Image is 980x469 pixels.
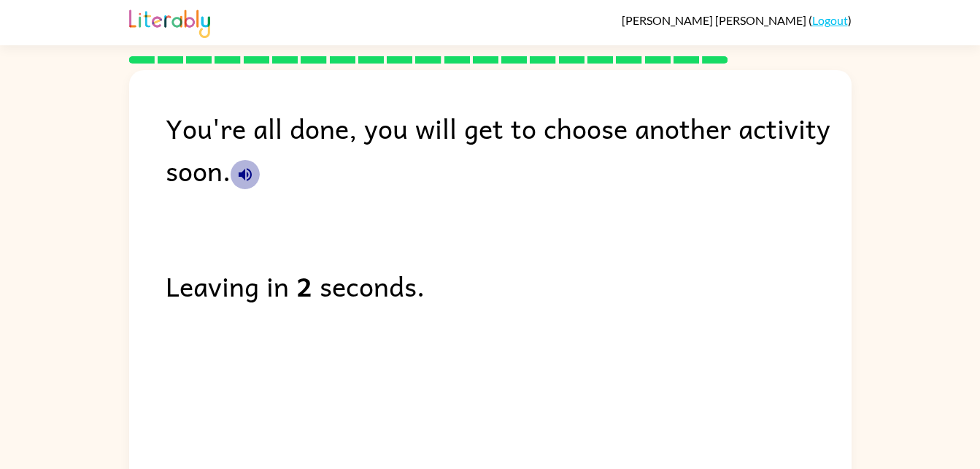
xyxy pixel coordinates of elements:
[296,264,312,307] b: 2
[129,6,210,38] img: Literably
[166,107,852,191] div: You're all done, you will get to choose another activity soon.
[622,13,852,27] div: ( )
[166,264,852,307] div: Leaving in seconds.
[622,13,809,27] span: [PERSON_NAME] [PERSON_NAME]
[812,13,848,27] a: Logout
